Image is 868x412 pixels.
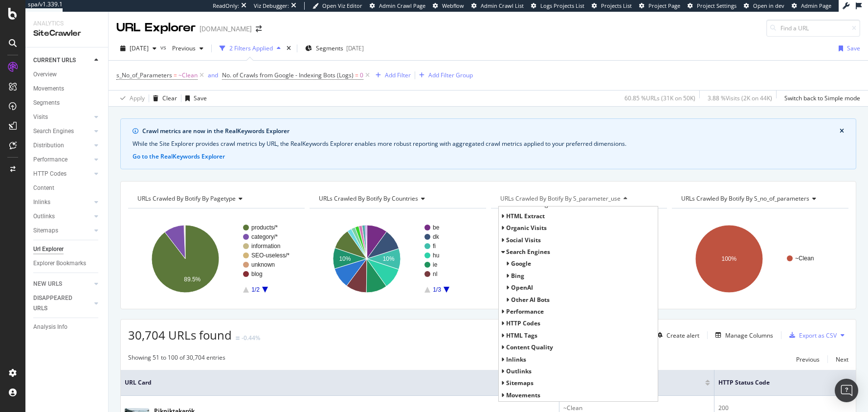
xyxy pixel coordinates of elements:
span: ~Clean [178,69,198,82]
div: 3.88 % Visits ( 2K on 44K ) [708,94,772,102]
span: Previous [168,44,196,52]
a: Distribution [33,140,91,151]
a: Outlinks [33,211,91,222]
div: Previous [796,355,820,364]
div: Performance [33,155,67,165]
span: Other AI Bots [511,296,550,304]
h4: URLs Crawled By Botify By pagetype [135,191,296,206]
div: Apply [130,94,145,102]
div: Viz Debugger: [254,2,289,10]
span: HTML Tags [506,331,537,340]
span: URLs Crawled By Botify By countries [319,194,418,203]
span: Search Engines [506,248,550,256]
div: Analysis Info [33,322,67,332]
button: Add Filter Group [415,69,473,81]
div: [DATE] [346,44,364,52]
span: Bing [511,272,524,280]
svg: A chart. [491,216,665,301]
div: Overview [33,69,57,80]
span: Project Settings [697,2,736,9]
span: URLs Crawled By Botify By pagetype [137,194,236,203]
svg: A chart. [672,216,846,301]
button: Next [836,353,848,365]
span: Logs Projects List [540,2,584,9]
span: Movements [506,391,540,399]
a: Url Explorer [33,244,101,254]
span: URLs Crawled By Botify By s_parameter_use [500,194,621,203]
div: SiteCrawler [33,28,100,39]
a: Open Viz Editor [312,2,362,10]
a: Admin Crawl List [471,2,524,10]
div: Crawl metrics are now in the RealKeywords Explorer [142,127,840,136]
span: s_No_of_Parameters [116,71,172,79]
a: Visits [33,112,91,122]
span: organic Visits [506,224,547,232]
span: Sitemaps [506,379,534,387]
button: [DATE] [116,41,160,56]
text: be [433,224,440,231]
input: Find a URL [766,20,860,37]
div: Manage Columns [725,331,773,340]
text: fi [433,243,436,250]
div: Movements [33,84,64,94]
a: Project Settings [688,2,736,10]
text: 10% [382,255,394,262]
div: Add Filter Group [428,71,473,79]
span: HTTP Status Code [718,378,832,387]
div: Clear [162,94,177,102]
h4: URLs Crawled By Botify By s_no_of_parameters [679,191,840,206]
button: Manage Columns [712,329,773,341]
button: Go to the RealKeywords Explorer [133,152,225,161]
div: Inlinks [33,197,50,207]
button: Previous [168,41,207,56]
text: 100% [722,255,737,262]
text: unknown [251,261,275,268]
div: Search Engines [33,126,74,137]
span: URLs Crawled By Botify By s_no_of_parameters [681,194,809,203]
text: nl [433,271,437,277]
div: Outlinks [33,211,55,222]
div: Save [194,94,207,102]
text: ~Clean [795,255,814,262]
span: Open in dev [753,2,784,9]
span: Content Quality [506,343,553,351]
button: Apply [116,91,145,106]
button: Save [181,91,207,106]
text: dk [433,233,440,240]
a: Admin Page [792,2,831,10]
span: Admin Crawl Page [379,2,425,9]
a: NEW URLS [33,279,91,289]
div: NEW URLS [33,279,62,289]
span: social Visits [506,236,541,244]
text: hu [433,252,439,259]
div: Open Intercom Messenger [835,379,858,402]
a: Overview [33,69,101,80]
svg: A chart. [128,216,302,301]
div: info banner [120,118,856,169]
div: While the Site Explorer provides crawl metrics by URL, the RealKeywords Explorer enables more rob... [133,139,844,148]
a: Search Engines [33,126,91,137]
text: products/* [251,224,278,231]
div: Showing 51 to 100 of 30,704 entries [128,353,225,365]
text: information [251,243,280,250]
text: SEO-useless/* [251,252,289,259]
div: Content [33,183,54,193]
div: -0.44% [242,334,260,342]
text: blog [251,271,263,277]
span: Segments [316,44,343,52]
a: Open in dev [744,2,784,10]
a: Content [33,183,101,193]
a: Inlinks [33,197,91,207]
text: 10% [339,255,351,262]
span: Open Viz Editor [322,2,362,9]
a: CURRENT URLS [33,55,91,66]
button: Previous [796,353,820,365]
button: 2 Filters Applied [216,41,285,56]
span: Projects List [601,2,632,9]
div: [DOMAIN_NAME] [200,24,252,34]
span: Performance [506,307,544,316]
text: 1/3 [433,286,441,293]
div: times [285,44,293,53]
span: = [174,71,177,79]
h4: URLs Crawled By Botify By s_parameter_use [498,191,659,206]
